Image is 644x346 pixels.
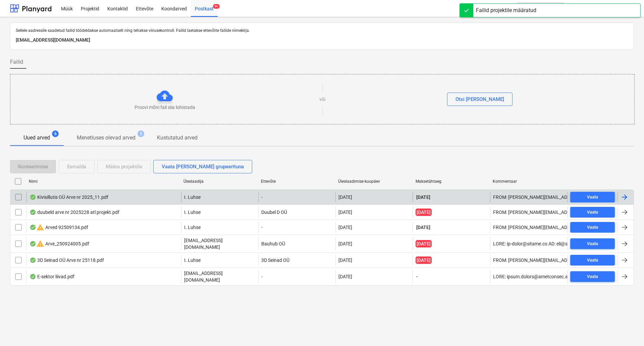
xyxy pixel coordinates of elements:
span: - [416,273,419,280]
div: 3D Seinad OÜ Arve nr 25118.pdf [30,257,104,263]
div: Vaata [587,193,598,201]
div: 3D Seinad OÜ [258,255,335,266]
button: Vaata [570,222,615,233]
p: I. Luhse [184,257,201,264]
p: Menetluses olevad arved [77,134,136,142]
button: Vaata [570,238,615,249]
span: [DATE] [416,256,432,264]
span: Failid [10,58,23,66]
div: - [258,192,335,203]
div: Vaata [587,273,598,281]
div: Kommentaar [493,179,565,184]
div: - [258,222,335,233]
div: [DATE] [338,274,352,279]
p: [EMAIL_ADDRESS][DOMAIN_NAME] [16,36,628,44]
div: Vaata [587,209,598,216]
button: Vaata [570,207,615,218]
div: Vaata [587,224,598,231]
span: [DATE] [416,224,431,231]
div: [DATE] [338,194,352,200]
span: 9+ [213,4,220,9]
p: või [319,96,326,103]
div: Arve_250924005.pdf [30,240,89,248]
span: [DATE] [416,240,432,247]
div: Andmed failist loetud [30,274,36,279]
button: Vaata [570,255,615,266]
iframe: Chat Widget [610,314,644,346]
div: Andmed failist loetud [30,241,36,246]
div: Üleslaadimise kuupäev [338,179,410,184]
div: Proovi mõni fail siia lohistadavõiOtsi [PERSON_NAME] [10,74,635,124]
button: Vaata [PERSON_NAME] grupeerituna [153,160,252,173]
span: warning [36,223,44,231]
p: I. Luhse [184,224,201,231]
div: - [258,270,335,283]
div: Vaata [587,256,598,264]
p: I. Luhse [184,209,201,216]
div: [DATE] [338,241,352,246]
div: Ettevõte [261,179,333,184]
span: warning [36,240,44,248]
div: Duubel D OÜ [258,207,335,218]
div: Arved 92509134.pdf [30,223,88,231]
div: E-sektor liivad.pdf [30,274,74,279]
button: Vaata [570,192,615,203]
div: Kivisillutis OÜ Arve nr 2025_11.pdf [30,194,108,200]
div: Andmed failist loetud [30,257,36,263]
span: [DATE] [416,209,432,216]
div: [DATE] [338,210,352,215]
p: Uued arved [23,134,50,142]
p: [EMAIL_ADDRESS][DOMAIN_NAME] [184,237,256,250]
div: Otsi [PERSON_NAME] [455,95,504,104]
p: Sellele aadressile saadetud failid töödeldakse automaatselt ning tehakse viirusekontroll. Failid ... [16,28,628,34]
div: Nimi [29,179,178,184]
p: Proovi mõni fail siia lohistada [135,104,195,111]
p: Kustutatud arved [157,134,198,142]
p: [EMAIL_ADDRESS][DOMAIN_NAME] [184,270,256,283]
span: 5 [138,130,144,137]
div: [DATE] [338,225,352,230]
div: Andmed failist loetud [30,194,36,200]
button: Vaata [570,271,615,282]
div: Failid projektile määratud [476,6,536,14]
div: duubeld arve nr 2025228 atl projekt.pdf [30,210,119,215]
div: Bauhub OÜ [258,237,335,250]
span: 6 [52,130,59,137]
div: Maksetähtaeg [416,179,488,184]
button: Otsi [PERSON_NAME] [447,93,513,106]
div: Vaata [587,240,598,248]
div: Vaata [PERSON_NAME] grupeerituna [162,162,244,171]
div: Vestlusvidin [610,314,644,346]
div: [DATE] [338,257,352,263]
div: Üleslaadija [183,179,256,184]
div: Andmed failist loetud [30,225,36,230]
p: I. Luhse [184,194,201,200]
div: Andmed failist loetud [30,210,36,215]
span: [DATE] [416,194,431,200]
